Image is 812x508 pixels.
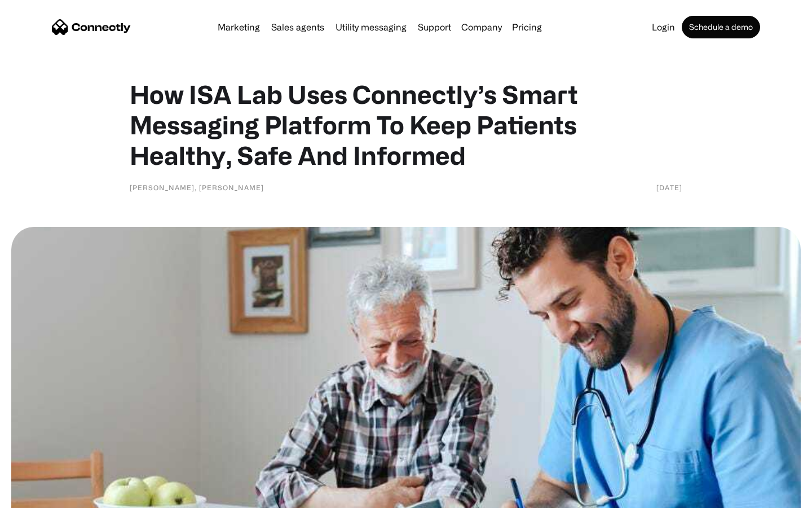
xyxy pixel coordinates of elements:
[331,23,411,32] a: Utility messaging
[682,16,760,38] a: Schedule a demo
[130,79,682,170] h1: How ISA Lab Uses Connectly’s Smart Messaging Platform To Keep Patients Healthy, Safe And Informed
[413,23,456,32] a: Support
[461,19,502,35] div: Company
[267,23,329,32] a: Sales agents
[507,23,546,32] a: Pricing
[458,19,505,35] div: Company
[130,182,264,193] div: [PERSON_NAME], [PERSON_NAME]
[52,19,131,36] a: home
[656,182,682,193] div: [DATE]
[23,488,68,504] ul: Language list
[647,23,679,32] a: Login
[11,488,68,504] aside: Language selected: English
[213,23,264,32] a: Marketing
